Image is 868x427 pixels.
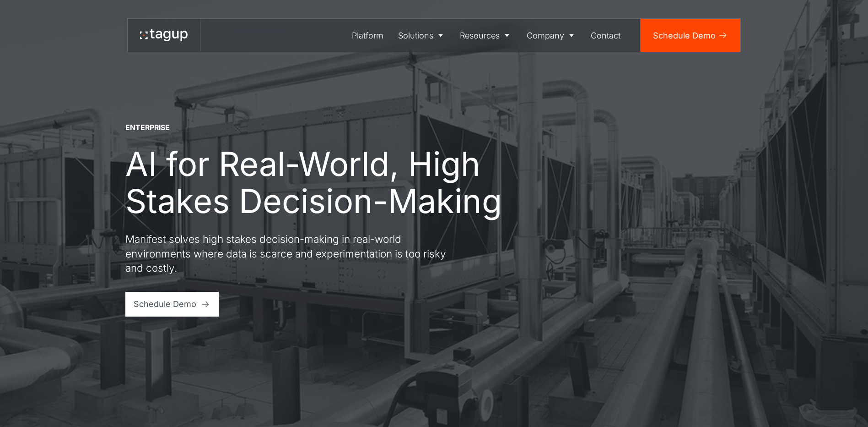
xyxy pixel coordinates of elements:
[352,29,383,42] div: Platform
[653,29,716,42] div: Schedule Demo
[527,29,564,42] div: Company
[125,123,170,133] div: ENTERPRISE
[391,19,453,52] a: Solutions
[453,19,520,52] a: Resources
[584,19,628,52] a: Contact
[591,29,620,42] div: Contact
[641,19,740,52] a: Schedule Demo
[134,298,196,310] div: Schedule Demo
[125,292,219,317] a: Schedule Demo
[460,29,500,42] div: Resources
[398,29,433,42] div: Solutions
[125,232,455,275] p: Manifest solves high stakes decision-making in real-world environments where data is scarce and e...
[345,19,391,52] a: Platform
[519,19,584,52] a: Company
[125,145,510,219] h1: AI for Real-World, High Stakes Decision-Making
